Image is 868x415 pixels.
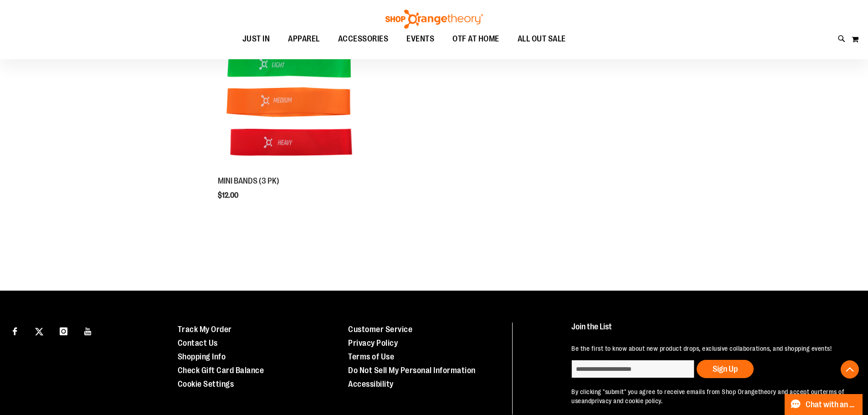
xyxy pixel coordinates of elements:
[785,394,863,415] button: Chat with an Expert
[178,338,218,348] a: Contact Us
[713,364,738,374] span: Sign Up
[348,338,398,348] a: Privacy Policy
[242,29,270,49] span: JUST IN
[288,29,320,49] span: APPAREL
[348,379,394,389] a: Accessibility
[178,352,226,361] a: Shopping Info
[218,30,364,175] img: MINI BANDS (3 PK)
[7,323,23,338] a: Visit our Facebook page
[571,387,847,405] p: By clicking "submit" you agree to receive emails from Shop Orangetheory and accept our and
[338,29,389,49] span: ACCESSORIES
[348,366,476,375] a: Do Not Sell My Personal Information
[35,328,43,336] img: Twitter
[571,344,847,353] p: Be the first to know about new product drops, exclusive collaborations, and shopping events!
[806,400,857,409] span: Chat with an Expert
[571,323,847,339] h4: Join the List
[348,325,412,334] a: Customer Service
[406,29,434,49] span: EVENTS
[218,30,364,177] a: MINI BANDS (3 PK)
[518,29,566,49] span: ALL OUT SALE
[56,323,72,338] a: Visit our Instagram page
[178,379,234,389] a: Cookie Settings
[80,323,96,338] a: Visit our Youtube page
[384,10,484,29] img: Shop Orangetheory
[348,352,394,361] a: Terms of Use
[452,29,499,49] span: OTF AT HOME
[218,176,279,185] a: MINI BANDS (3 PK)
[841,360,859,379] button: Back To Top
[697,360,754,378] button: Sign Up
[571,360,694,378] input: enter email
[218,191,240,200] span: $12.00
[178,325,232,334] a: Track My Order
[178,366,264,375] a: Check Gift Card Balance
[591,397,663,405] a: privacy and cookie policy.
[31,323,47,338] a: Visit our X page
[213,25,368,223] div: product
